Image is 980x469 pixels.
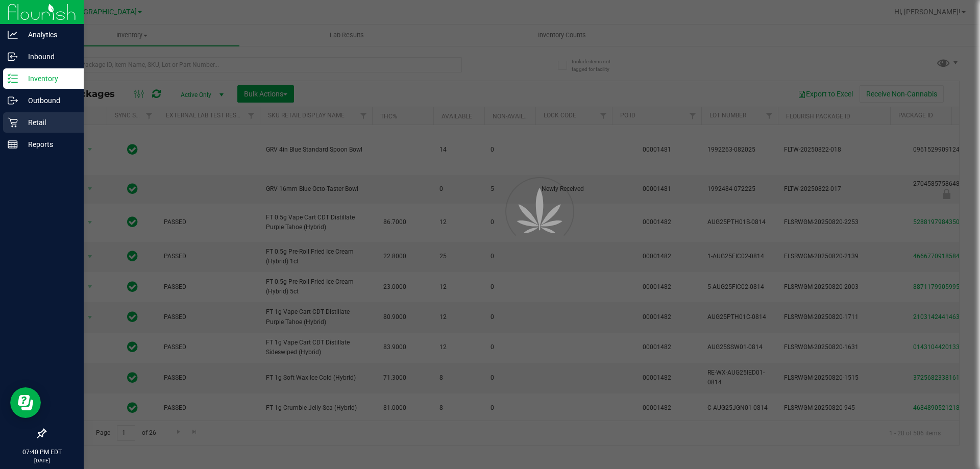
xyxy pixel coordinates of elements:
inline-svg: Outbound [8,95,18,106]
p: Outbound [18,94,79,107]
iframe: Resource center [10,387,41,418]
p: Inbound [18,51,79,63]
inline-svg: Inventory [8,73,18,84]
inline-svg: Analytics [8,30,18,40]
p: Retail [18,116,79,129]
inline-svg: Reports [8,139,18,150]
inline-svg: Inbound [8,52,18,62]
p: 07:40 PM EDT [5,448,79,457]
inline-svg: Retail [8,117,18,128]
p: Analytics [18,29,79,41]
p: Reports [18,138,79,151]
p: Inventory [18,72,79,85]
p: [DATE] [5,457,79,464]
